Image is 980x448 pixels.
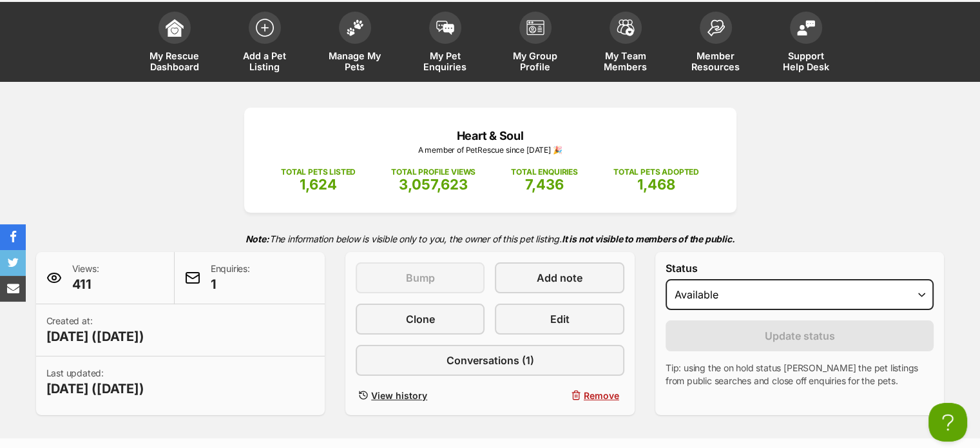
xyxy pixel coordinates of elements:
[581,5,671,82] a: My Team Members
[613,166,699,178] p: TOTAL PETS ADOPTED
[371,389,427,402] span: View history
[416,50,474,72] span: My Pet Enquiries
[356,386,485,405] a: View history
[666,262,934,274] label: Status
[687,50,745,72] span: Member Resources
[490,5,581,82] a: My Group Profile
[236,50,294,72] span: Add a Pet Listing
[406,270,435,286] span: Bump
[326,50,384,72] span: Manage My Pets
[525,176,564,193] span: 7,436
[399,176,468,193] span: 3,057,623
[777,50,835,72] span: Support Help Desk
[511,166,577,178] p: TOTAL ENQUIRIES
[281,166,356,178] p: TOTAL PETS LISTED
[72,262,99,293] p: Views:
[166,19,184,37] img: dashboard-icon-eb2f2d2d3e046f16d808141f083e7271f6b2e854fb5c12c21221c1fb7104beca.svg
[391,166,476,178] p: TOTAL PROFILE VIEWS
[400,5,490,82] a: My Pet Enquiries
[256,19,274,37] img: add-pet-listing-icon-0afa8454b4691262ce3f59096e99ab1cd57d4a30225e0717b998d2c9b9846f56.svg
[765,328,835,344] span: Update status
[356,262,485,293] button: Bump
[46,367,144,398] p: Last updated:
[36,226,945,252] p: The information below is visible only to you, the owner of this pet listing.
[300,176,337,193] span: 1,624
[928,403,967,442] iframe: Help Scout Beacon - Open
[761,5,851,82] a: Support Help Desk
[356,345,624,376] a: Conversations (1)
[666,320,934,351] button: Update status
[346,19,364,36] img: manage-my-pets-icon-02211641906a0b7f246fdf0571729dbe1e7629f14944591b6c1af311fb30b64b.svg
[526,20,544,35] img: group-profile-icon-3fa3cf56718a62981997c0bc7e787c4b2cf8bcc04b72c1350f741eb67cf2f40e.svg
[797,20,815,35] img: help-desk-icon-fdf02630f3aa405de69fd3d07c3f3aa587a6932b1a1747fa1d2bba05be0121f9.svg
[211,262,250,293] p: Enquiries:
[406,311,435,327] span: Clone
[436,21,454,35] img: pet-enquiries-icon-7e3ad2cf08bfb03b45e93fb7055b45f3efa6380592205ae92323e6603595dc1f.svg
[707,19,725,37] img: member-resources-icon-8e73f808a243e03378d46382f2149f9095a855e16c252ad45f914b54edf8863c.svg
[146,50,204,72] span: My Rescue Dashboard
[617,19,635,36] img: team-members-icon-5396bd8760b3fe7c0b43da4ab00e1e3bb1a5d9ba89233759b79545d2d3fc5d0d.svg
[637,176,675,193] span: 1,468
[46,380,144,398] span: [DATE] ([DATE])
[264,127,717,144] p: Heart & Soul
[562,233,735,244] strong: It is not visible to members of the public.
[537,270,582,286] span: Add note
[72,275,99,293] span: 411
[310,5,400,82] a: Manage My Pets
[495,262,624,293] a: Add note
[671,5,761,82] a: Member Resources
[220,5,310,82] a: Add a Pet Listing
[506,50,564,72] span: My Group Profile
[356,304,485,335] a: Clone
[264,144,717,156] p: A member of PetRescue since [DATE] 🎉
[550,311,570,327] span: Edit
[495,386,624,405] button: Remove
[495,304,624,335] a: Edit
[245,233,269,244] strong: Note:
[446,353,533,368] span: Conversations (1)
[666,362,934,387] p: Tip: using the on hold status [PERSON_NAME] the pet listings from public searches and close off e...
[46,327,144,346] span: [DATE] ([DATE])
[46,315,144,346] p: Created at:
[584,389,619,402] span: Remove
[211,275,250,293] span: 1
[130,5,220,82] a: My Rescue Dashboard
[597,50,655,72] span: My Team Members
